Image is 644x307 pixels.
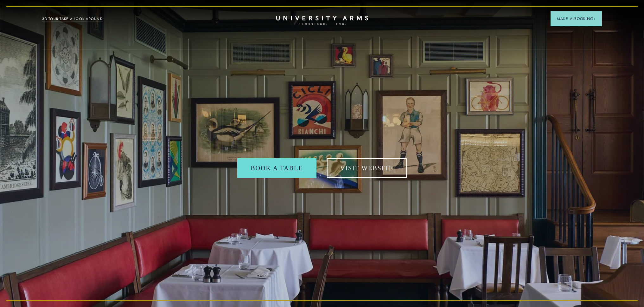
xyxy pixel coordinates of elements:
button: Make a BookingArrow icon [551,11,602,26]
a: Visit Website [327,158,407,178]
a: Book a table [237,158,316,178]
span: Make a Booking [557,16,596,22]
a: Home [276,16,368,26]
a: 3D TOUR:TAKE A LOOK AROUND [42,16,103,22]
img: Arrow icon [593,18,596,20]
